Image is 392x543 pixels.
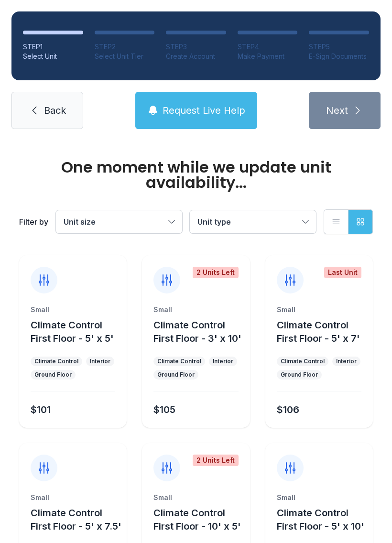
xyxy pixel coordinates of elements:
[277,506,369,533] button: Climate Control First Floor - 5' x 10'
[153,305,238,315] div: Small
[326,104,348,117] span: Next
[193,267,239,278] div: 2 Units Left
[157,371,195,379] div: Ground Floor
[336,358,357,365] div: Interior
[153,506,246,533] button: Climate Control First Floor - 10' x 5'
[193,455,239,466] div: 2 Units Left
[95,42,155,52] div: STEP 2
[197,217,231,227] span: Unit type
[153,493,238,502] div: Small
[34,358,78,365] div: Climate Control
[166,42,226,52] div: STEP 3
[277,507,364,532] span: Climate Control First Floor - 5' x 10'
[31,403,51,416] div: $101
[23,42,83,52] div: STEP 1
[31,507,121,532] span: Climate Control First Floor - 5' x 7.5'
[277,403,299,416] div: $106
[44,104,66,117] span: Back
[90,358,110,365] div: Interior
[277,319,360,344] span: Climate Control First Floor - 5' x 7'
[31,319,114,344] span: Climate Control First Floor - 5' x 5'
[19,160,373,190] div: One moment while we update unit availability...
[23,52,83,61] div: Select Unit
[324,267,361,278] div: Last Unit
[31,493,115,502] div: Small
[157,358,201,365] div: Climate Control
[19,216,48,228] div: Filter by
[31,305,115,315] div: Small
[56,210,182,233] button: Unit size
[31,506,123,533] button: Climate Control First Floor - 5' x 7.5'
[64,217,96,227] span: Unit size
[34,371,72,379] div: Ground Floor
[163,104,245,117] span: Request Live Help
[309,52,369,61] div: E-Sign Documents
[153,319,241,344] span: Climate Control First Floor - 3' x 10'
[277,493,361,502] div: Small
[309,42,369,52] div: STEP 5
[281,371,318,379] div: Ground Floor
[238,52,298,61] div: Make Payment
[277,318,369,345] button: Climate Control First Floor - 5' x 7'
[31,318,123,345] button: Climate Control First Floor - 5' x 5'
[166,52,226,61] div: Create Account
[238,42,298,52] div: STEP 4
[153,403,175,416] div: $105
[153,318,246,345] button: Climate Control First Floor - 3' x 10'
[95,52,155,61] div: Select Unit Tier
[281,358,325,365] div: Climate Control
[213,358,233,365] div: Interior
[277,305,361,315] div: Small
[190,210,316,233] button: Unit type
[153,507,241,532] span: Climate Control First Floor - 10' x 5'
